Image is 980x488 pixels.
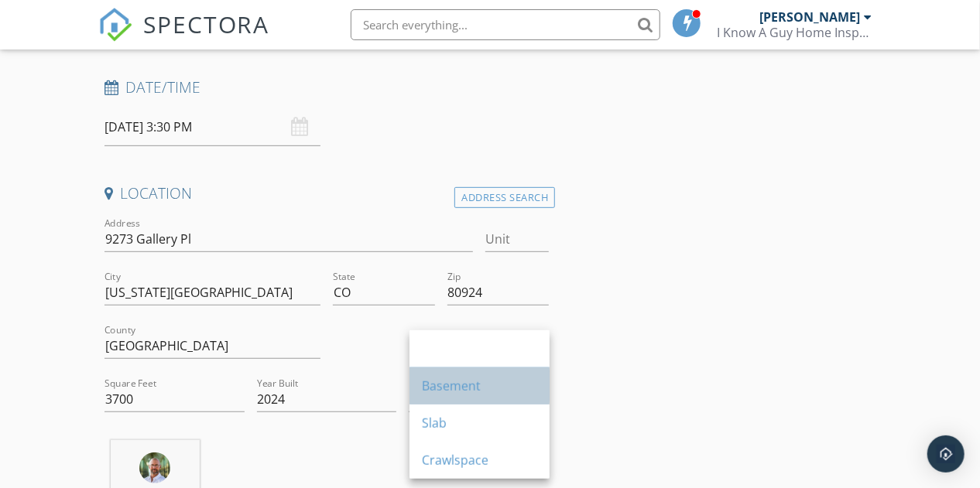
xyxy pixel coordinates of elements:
[351,9,660,40] input: Search everything...
[717,25,872,40] div: I Know A Guy Home Inspections LLC
[98,21,270,53] a: SPECTORA
[105,108,320,146] input: Select date
[143,8,270,40] span: SPECTORA
[422,377,537,395] div: Basement
[759,9,860,25] div: [PERSON_NAME]
[105,77,550,97] h4: Date/Time
[139,452,170,483] img: spectora.jpg
[105,183,550,203] h4: Location
[422,451,537,469] div: Crawlspace
[454,187,555,208] div: Address Search
[98,8,132,42] img: The Best Home Inspection Software - Spectora
[422,414,537,432] div: Slab
[927,435,965,473] div: Open Intercom Messenger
